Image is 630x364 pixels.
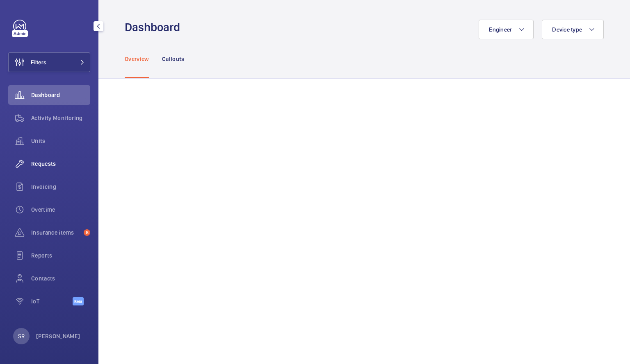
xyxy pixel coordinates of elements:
[31,274,90,283] span: Contacts
[552,26,582,33] span: Device type
[479,20,534,39] button: Engineer
[31,114,90,122] span: Activity Monitoring
[125,20,185,35] h1: Dashboard
[31,297,73,305] span: IoT
[31,58,46,66] span: Filters
[31,206,90,214] span: Overtime
[31,160,90,168] span: Requests
[31,228,80,237] span: Insurance items
[31,251,90,260] span: Reports
[73,297,84,305] span: Beta
[31,137,90,145] span: Units
[542,20,604,39] button: Device type
[84,229,90,236] span: 8
[31,91,90,99] span: Dashboard
[125,55,149,63] p: Overview
[8,52,90,72] button: Filters
[162,55,185,63] p: Callouts
[489,26,512,33] span: Engineer
[31,183,90,191] span: Invoicing
[36,332,80,340] p: [PERSON_NAME]
[18,332,25,340] p: SR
